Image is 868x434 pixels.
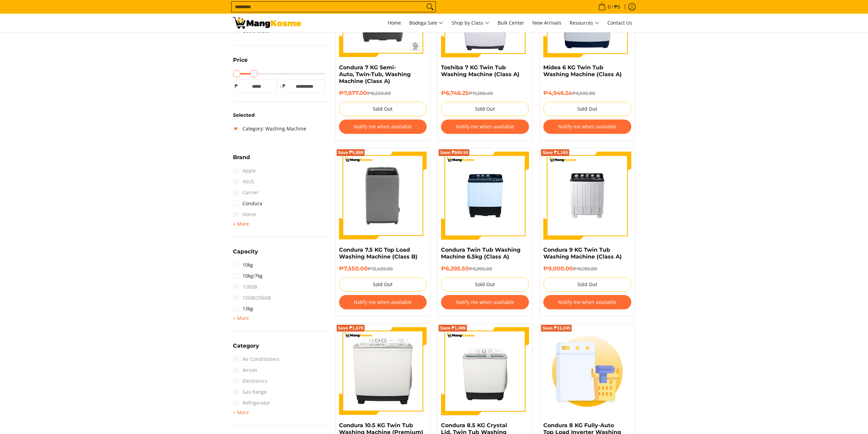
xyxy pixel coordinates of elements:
button: Notify me when available [339,295,427,309]
h6: ₱6,295.50 [441,265,529,272]
span: Price [233,57,248,63]
span: Electronics [233,376,267,387]
h6: ₱6,746.25 [441,90,529,97]
span: 0 [607,4,612,9]
a: Toshiba 7 KG Twin Tub Washing Machine (Class A) [441,64,519,78]
span: Resources [570,19,599,27]
span: Save ₱13,245 [542,326,570,330]
a: 13kg [233,303,253,314]
a: Bodega Sale [406,14,447,32]
a: Home [384,14,404,32]
span: Contact Us [607,19,632,26]
span: Save ₱1,195 [542,151,568,155]
button: Sold Out [441,277,529,292]
a: New Arrivals [529,14,565,32]
a: Bulk Center [494,14,528,32]
span: Save ₱5,889 [338,151,364,155]
a: Resources [566,14,603,32]
button: Search [425,2,436,12]
del: ₱6,995.00 [469,266,492,271]
button: Sold Out [441,102,529,116]
span: Bulk Center [498,19,524,26]
a: Condura 7 KG Semi-Auto, Twin-Tub, Washing Machine (Class A) [339,64,411,84]
button: Notify me when available [441,295,529,309]
span: ASUS [233,176,254,187]
img: Condura 8 KG Fully-Auto Top Load Inverter Washing Machine, Gray (Class B) [543,327,631,415]
img: Condura 10.5 KG Twin Tub Washing Machine (Premium) [339,327,427,415]
img: Condura 9 KG Twin Tub Washing Machine (Class A) [543,152,631,240]
a: Midea 6 KG Twin Tub Washing Machine (Class A) [543,64,622,78]
button: Sold Out [543,102,631,116]
del: ₱11,306.40 [469,90,493,96]
span: Apple [233,165,256,176]
h6: ₱7,677.00 [339,90,427,97]
button: Sold Out [339,277,427,292]
span: ₱0 [613,4,621,9]
a: 10kg/7kg [233,270,263,281]
del: ₱10,195.00 [573,266,597,271]
span: Save ₱1,679 [338,326,364,330]
a: 10kg [233,260,253,270]
button: Notify me when available [441,120,529,134]
summary: Open [233,408,249,417]
span: Bodega Sale [409,19,443,27]
span: ₱ [233,83,240,89]
button: Notify me when available [543,295,631,309]
span: Save ₱699.50 [440,151,468,155]
summary: Open [233,314,249,322]
span: ₱ [281,83,288,89]
span: Gas Range [233,387,267,397]
span: Carrier [233,187,259,198]
summary: Open [233,57,248,68]
span: Brand [233,155,250,160]
span: Save ₱1,499 [440,326,466,330]
span: + More [233,410,249,415]
img: Condura 7.5 KG Top Load Washing Machine (Class B) [339,152,427,240]
span: Honor [233,209,256,220]
span: 128GB [233,281,257,292]
h6: ₱7,550.00 [339,265,427,272]
span: Category [233,343,259,349]
del: ₱8,530.00 [367,90,391,96]
summary: Open [233,343,259,354]
summary: Open [233,249,258,260]
button: Notify me when available [339,120,427,134]
span: Capacity [233,249,258,254]
span: • [596,3,622,11]
img: Condura Twin Tub Washing Machine 6.5kg (Class A) [441,152,529,240]
span: + More [233,316,249,321]
img: Condura 8.5 KG Crystal Lid, Twin Tub Washing Machine (Premium) [441,328,529,414]
button: Sold Out [339,102,427,116]
span: Shop by Class [452,19,489,27]
button: Sold Out [543,277,631,292]
img: All Products - Home Appliances Warehouse Sale l Mang Kosme [233,17,301,29]
span: New Arrivals [532,19,561,26]
span: + More [233,221,249,227]
span: 12GB/256GB [233,292,271,303]
h6: Selected [233,112,328,118]
a: Shop by Class [448,14,493,32]
span: Refrigerator [233,397,270,408]
span: Air Conditioners [233,354,280,365]
nav: Main Menu [308,14,635,32]
button: Notify me when available [543,120,631,134]
a: Category: Washing Machine [233,123,306,134]
summary: Open [233,220,249,228]
summary: Open [233,155,250,165]
h6: ₱4,946.24 [543,90,631,97]
del: ₱6,595.00 [572,90,595,96]
a: Condura Twin Tub Washing Machine 6.5kg (Class A) [441,247,520,260]
h6: ₱9,000.00 [543,265,631,272]
a: Condura 7.5 KG Top Load Washing Machine (Class B) [339,247,417,260]
a: Condura [233,198,262,209]
span: Home [388,19,401,26]
a: Contact Us [604,14,635,32]
span: Aircon [233,365,257,376]
a: Condura 9 KG Twin Tub Washing Machine (Class A) [543,247,622,260]
del: ₱13,439.00 [368,266,393,271]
